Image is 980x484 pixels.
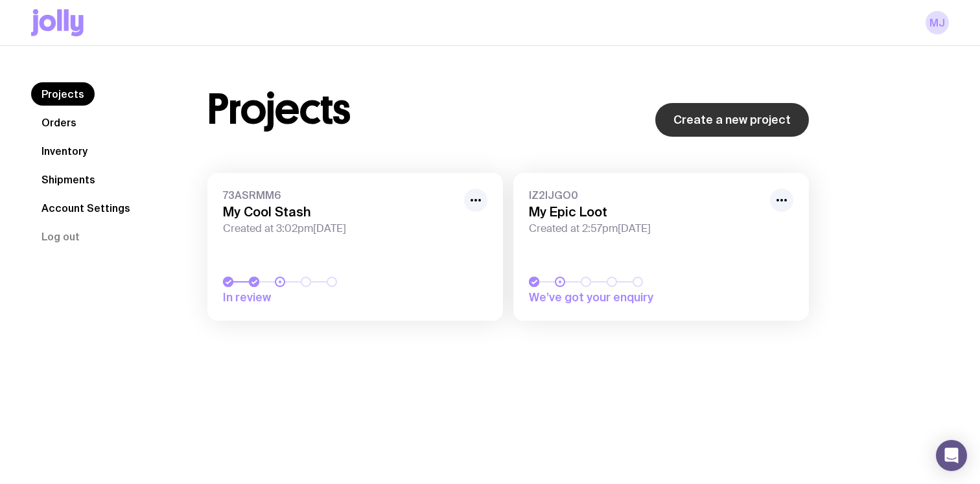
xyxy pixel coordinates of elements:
[31,168,106,191] a: Shipments
[31,82,95,106] a: Projects
[31,196,141,220] a: Account Settings
[31,139,98,163] a: Inventory
[513,173,809,321] a: IZ2IJGO0My Epic LootCreated at 2:57pm[DATE]We’ve got your enquiry
[223,222,456,235] span: Created at 3:02pm[DATE]
[529,290,710,305] span: We’ve got your enquiry
[529,189,762,202] span: IZ2IJGO0
[936,440,967,471] div: Open Intercom Messenger
[655,103,809,137] a: Create a new project
[529,222,762,235] span: Created at 2:57pm[DATE]
[223,204,456,220] h3: My Cool Stash
[31,111,87,134] a: Orders
[207,89,351,130] h1: Projects
[223,290,404,305] span: In review
[207,173,503,321] a: 73ASRMM6My Cool StashCreated at 3:02pm[DATE]In review
[31,225,90,248] button: Log out
[529,204,762,220] h3: My Epic Loot
[926,11,949,34] a: MJ
[223,189,456,202] span: 73ASRMM6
